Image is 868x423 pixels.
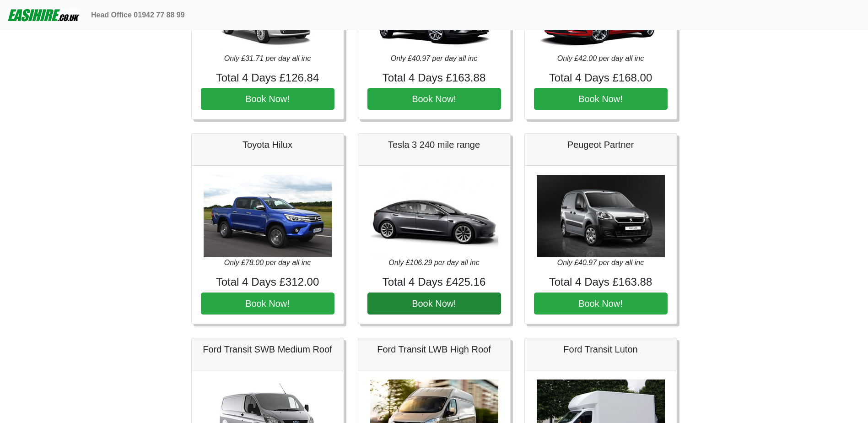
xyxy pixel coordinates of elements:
[201,344,334,355] h5: Ford Transit SWB Medium Roof
[534,276,668,289] h4: Total 4 Days £163.88
[367,88,501,110] button: Book Now!
[87,6,189,24] a: Head Office 01942 77 88 99
[224,54,311,62] i: Only £31.71 per day all inc
[201,293,334,315] button: Book Now!
[224,259,311,266] i: Only £78.00 per day all inc
[91,11,185,19] b: Head Office 01942 77 88 99
[557,54,644,62] i: Only £42.00 per day all inc
[367,344,501,355] h5: Ford Transit LWB High Roof
[534,71,668,85] h4: Total 4 Days £168.00
[367,71,501,85] h4: Total 4 Days £163.88
[534,139,668,150] h5: Peugeot Partner
[534,293,668,315] button: Book Now!
[201,276,334,289] h4: Total 4 Days £312.00
[201,139,334,150] h5: Toyota Hilux
[537,175,665,257] img: Peugeot Partner
[367,276,501,289] h4: Total 4 Days £425.16
[367,139,501,150] h5: Tesla 3 240 mile range
[391,54,477,62] i: Only £40.97 per day all inc
[388,259,479,266] i: Only £106.29 per day all inc
[201,71,334,85] h4: Total 4 Days £126.84
[201,88,334,110] button: Book Now!
[557,259,644,266] i: Only £40.97 per day all inc
[370,175,498,257] img: Tesla 3 240 mile range
[534,88,668,110] button: Book Now!
[7,6,80,24] img: easihire_logo_small.png
[367,293,501,315] button: Book Now!
[534,344,668,355] h5: Ford Transit Luton
[204,175,332,257] img: Toyota Hilux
